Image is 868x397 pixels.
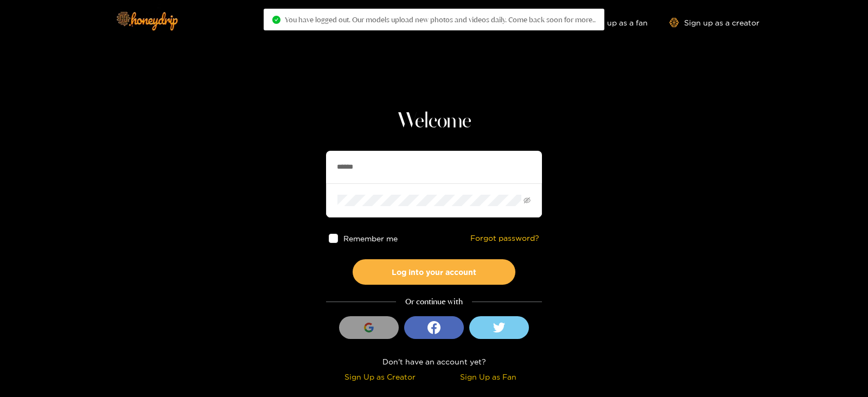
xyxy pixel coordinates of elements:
div: Sign Up as Fan [437,370,539,383]
a: Sign up as a creator [669,18,759,27]
span: check-circle [272,16,280,24]
h1: Welcome [326,108,542,135]
span: You have logged out. Our models upload new photos and videos daily. Come back soon for more.. [285,15,596,24]
a: Forgot password? [470,234,539,243]
a: Sign up as a fan [573,18,648,27]
div: Or continue with [326,296,542,308]
span: Remember me [343,234,398,242]
div: Don't have an account yet? [326,355,542,368]
div: Sign Up as Creator [329,370,431,383]
button: Log into your account [353,259,515,285]
span: eye-invisible [524,197,531,204]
